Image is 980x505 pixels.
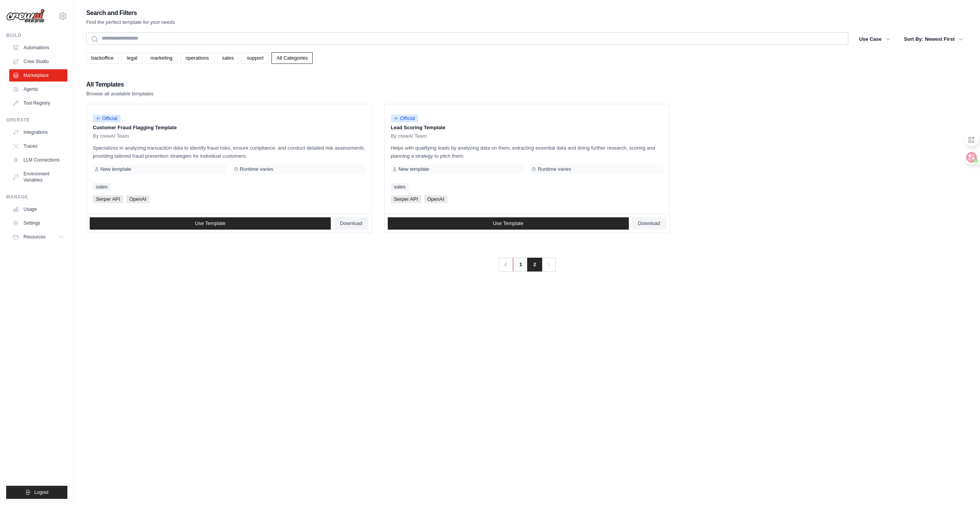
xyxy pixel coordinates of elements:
h2: All Templates [86,79,154,90]
a: LLM Connections [9,154,67,166]
button: Logout [6,486,67,499]
a: Use Template [388,217,629,230]
a: Agents [9,83,67,95]
span: Use Template [195,220,225,227]
span: Serper API [93,195,123,203]
a: sales [391,183,409,191]
p: Helps with qualifying leads by analyzing data on them, extracting essential data and doing furthe... [391,144,663,160]
img: Logo [6,9,45,23]
span: Resources [23,234,45,240]
span: OpenAI [126,195,149,203]
a: Usage [9,203,67,215]
nav: Pagination [498,258,556,272]
span: Download [638,220,660,227]
a: Marketplace [9,69,67,82]
span: Logout [34,489,49,495]
a: sales [93,183,111,191]
span: Serper API [391,195,421,203]
p: Find the perfect template for your needs [86,18,175,26]
a: Tool Registry [9,97,67,109]
button: Use Case [854,32,895,46]
a: support [242,52,268,64]
a: Download [334,217,369,230]
span: OpenAI [424,195,447,203]
span: Official [93,115,121,122]
a: Settings [9,217,67,229]
div: Manage [6,194,67,200]
p: Customer Fraud Flagging Template [93,124,365,132]
span: Runtime varies [240,166,273,172]
a: sales [217,52,239,64]
a: Download [632,217,667,230]
button: Sort By: Newest First [900,32,968,46]
span: New template [399,166,429,172]
a: Integrations [9,126,67,138]
span: Official [391,115,419,122]
h2: Search and Filters [86,8,175,18]
a: Environment Variables [9,168,67,186]
span: By crewAI Team [93,133,129,139]
a: Use Template [90,217,331,230]
span: By crewAI Team [391,133,427,139]
a: legal [122,52,142,64]
span: Runtime varies [538,166,571,172]
a: marketing [146,52,178,64]
a: All Categories [271,52,313,64]
a: Crew Studio [9,55,67,68]
span: New template [101,166,131,172]
a: Automations [9,42,67,54]
span: 2 [527,258,542,272]
button: Resources [9,231,67,243]
a: backoffice [86,52,119,64]
span: Use Template [493,220,523,227]
a: Traces [9,140,67,152]
p: Browse all available templates [86,90,154,98]
a: operations [181,52,214,64]
span: Download [340,220,362,227]
p: Specializes in analyzing transaction data to identify fraud risks, ensure compliance, and conduct... [93,144,365,160]
a: 1 [513,258,528,272]
p: Lead Scoring Template [391,124,663,132]
div: Build [6,32,67,38]
div: Operate [6,117,67,123]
